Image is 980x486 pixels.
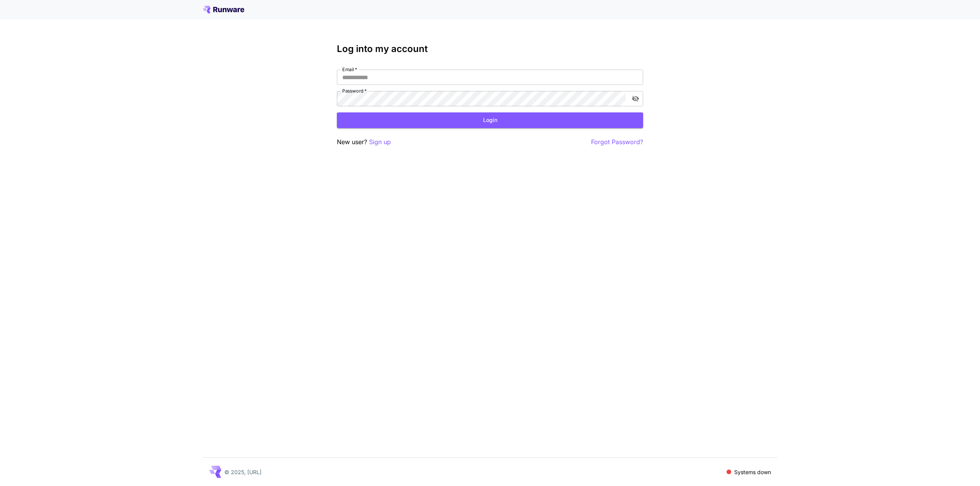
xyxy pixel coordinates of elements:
[337,137,391,147] p: New user?
[342,66,357,73] label: Email
[224,468,261,476] p: © 2025, [URL]
[342,88,367,94] label: Password
[337,112,643,128] button: Login
[591,137,643,147] button: Forgot Password?
[629,92,642,106] button: toggle password visibility
[369,137,391,147] button: Sign up
[734,468,771,476] p: Systems down
[337,44,643,54] h3: Log into my account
